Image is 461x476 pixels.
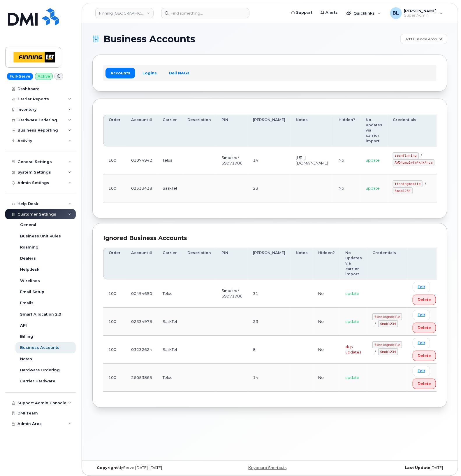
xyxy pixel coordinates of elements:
[103,146,126,174] td: 100
[413,310,430,320] a: Edit
[138,68,162,78] a: Logins
[291,146,333,174] td: [URL][DOMAIN_NAME]
[103,279,126,307] td: 100
[393,159,434,166] code: AWQ4qmg2wfm*khk*hca
[291,115,333,146] th: Notes
[340,248,367,279] th: No updates via carrier import
[413,338,430,348] a: Edit
[413,295,436,305] button: Delete
[249,466,287,470] a: Keyboard Shortcuts
[182,115,216,146] th: Description
[388,115,440,146] th: Credentials
[393,180,423,187] code: finningmobile
[400,34,447,44] a: Add Business Account
[313,364,340,392] td: No
[126,279,157,307] td: 00494650
[157,279,182,307] td: Telus
[418,353,431,358] span: Delete
[103,174,126,202] td: 100
[248,364,291,392] td: 14
[418,325,431,330] span: Delete
[157,308,182,336] td: SaskTel
[345,291,359,296] span: update
[103,248,126,279] th: Order
[367,248,407,279] th: Credentials
[157,364,182,392] td: Telus
[333,115,360,146] th: Hidden?
[393,187,413,194] code: Smob1234
[313,336,340,364] td: No
[164,68,194,78] a: Bell NAGs
[126,364,157,392] td: 26053865
[92,466,211,470] div: MyServe [DATE]–[DATE]
[248,115,291,146] th: [PERSON_NAME]
[126,308,157,336] td: 02334976
[413,282,430,292] a: Edit
[105,68,135,78] a: Accounts
[126,146,157,174] td: 01074942
[345,344,361,355] span: skip updates
[157,146,182,174] td: Telus
[157,336,182,364] td: SaskTel
[126,115,157,146] th: Account #
[418,297,431,302] span: Delete
[375,321,376,326] span: /
[248,279,291,307] td: 31
[418,381,431,386] span: Delete
[103,364,126,392] td: 100
[425,181,426,186] span: /
[378,348,398,355] code: Smob1234
[97,466,118,470] strong: Copyright
[413,366,430,376] a: Edit
[157,248,182,279] th: Carrier
[375,349,376,354] span: /
[345,319,359,324] span: update
[366,186,380,190] span: update
[366,158,380,162] span: update
[126,336,157,364] td: 03232624
[291,248,313,279] th: Notes
[393,152,419,159] code: seanfinning
[372,341,402,348] code: finningmobile
[333,146,360,174] td: No
[378,320,398,327] code: Smob1234
[216,279,248,307] td: Simplex / 69971986
[313,248,340,279] th: Hidden?
[413,323,436,333] button: Delete
[421,153,422,157] span: /
[216,115,248,146] th: PIN
[126,174,157,202] td: 02333438
[126,248,157,279] th: Account #
[103,35,195,43] span: Business Accounts
[345,375,359,380] span: update
[103,336,126,364] td: 100
[248,146,291,174] td: 14
[157,115,182,146] th: Carrier
[413,351,436,361] button: Delete
[372,313,402,320] code: finningmobile
[248,308,291,336] td: 23
[248,248,291,279] th: [PERSON_NAME]
[103,115,126,146] th: Order
[103,308,126,336] td: 100
[103,234,437,242] div: Ignored Business Accounts
[216,146,248,174] td: Simplex / 69971986
[313,279,340,307] td: No
[405,466,430,470] strong: Last Update
[216,248,248,279] th: PIN
[329,466,447,470] div: [DATE]
[157,174,182,202] td: SaskTel
[333,174,360,202] td: No
[313,308,340,336] td: No
[248,174,291,202] td: 23
[182,248,216,279] th: Description
[360,115,388,146] th: No updates via carrier import
[248,336,291,364] td: 8
[413,379,436,389] button: Delete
